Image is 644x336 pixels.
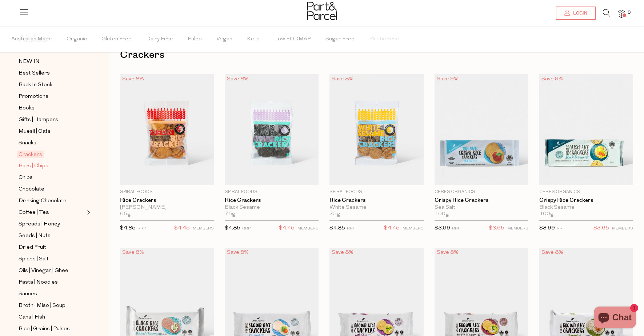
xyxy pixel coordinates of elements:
[403,227,424,231] small: MEMBERS
[120,74,214,185] img: Rice Crackers
[571,10,587,16] span: Login
[19,127,51,136] span: Muesli | Oats
[19,92,85,101] a: Promotions
[85,208,90,217] button: Expand/Collapse Coffee | Tea
[19,255,85,264] a: Spices | Salt
[225,248,251,257] div: Save 8%
[19,139,36,148] span: Snacks
[216,27,232,52] span: Vegan
[329,74,423,185] img: Rice Crackers
[539,204,633,211] div: Black Sesame
[307,2,337,20] img: Part&Parcel
[19,220,60,229] span: Spreads | Honey
[19,185,85,194] a: Chocolate
[19,104,35,113] span: Books
[19,104,85,113] a: Books
[593,224,609,233] span: $3.65
[19,231,85,240] a: Seeds | Nuts
[19,278,85,287] a: Pasta | Noodles
[329,74,356,84] div: Save 8%
[137,227,146,231] small: RRP
[19,69,85,78] a: Best Sellers
[329,204,423,211] div: White Sesame
[225,211,236,217] span: 75g
[19,278,58,287] span: Pasta | Noodles
[19,232,51,240] span: Seeds | Nuts
[274,27,311,52] span: Low FODMAP
[452,227,460,231] small: RRP
[329,211,340,217] span: 75g
[539,74,565,84] div: Save 9%
[19,127,85,136] a: Muesli | Oats
[19,92,48,101] span: Promotions
[19,81,52,89] span: Back In Stock
[120,248,146,257] div: Save 8%
[225,74,319,185] img: Rice Crackers
[556,7,596,20] a: Login
[329,189,423,195] p: Spiral Foods
[19,57,40,66] span: NEW IN
[120,189,214,195] p: Spiral Foods
[19,325,70,333] span: Rice | Grains | Pulses
[19,57,85,66] a: NEW IN
[19,162,48,171] span: Bars | Chips
[539,211,554,217] span: 100g
[435,248,461,257] div: Save 8%
[120,211,131,217] span: 65g
[19,173,33,182] span: Chips
[507,227,528,231] small: MEMBERS
[120,74,146,84] div: Save 8%
[612,227,633,231] small: MEMBERS
[19,266,85,275] a: Oils | Vinegar | Ghee
[19,243,46,252] span: Dried Fruit
[19,196,85,205] a: Drinking Chocolate
[19,139,85,148] a: Snacks
[120,197,214,204] a: Rice Crackers
[19,313,85,322] a: Cans | Fish
[489,224,504,233] span: $3.65
[17,151,44,158] span: Crackers
[19,301,65,310] span: Broth | Miso | Soup
[19,197,67,205] span: Drinking Chocolate
[19,324,85,333] a: Rice | Grains | Pulses
[329,225,345,231] span: $4.85
[242,227,251,231] small: RRP
[247,27,260,52] span: Keto
[188,27,202,52] span: Paleo
[435,189,528,195] p: Ceres Organics
[279,224,295,233] span: $4.45
[19,208,85,217] a: Coffee | Tea
[19,69,50,78] span: Best Sellers
[193,227,214,231] small: MEMBERS
[225,197,319,204] a: Rice Crackers
[435,211,449,217] span: 100g
[225,189,319,195] p: Spiral Foods
[19,161,85,171] a: Bars | Chips
[19,185,44,194] span: Chocolate
[225,204,319,211] div: Black Sesame
[435,74,461,84] div: Save 9%
[146,27,173,52] span: Dairy Free
[626,9,632,16] span: 0
[592,307,638,330] inbox-online-store-chat: Shopify online store chat
[19,267,68,275] span: Oils | Vinegar | Ghee
[19,301,85,310] a: Broth | Miso | Soup
[19,115,85,124] a: Gifts | Hampers
[67,27,87,52] span: Organic
[435,197,528,204] a: Crispy Rice Crackers
[539,225,555,231] span: $3.99
[347,227,355,231] small: RRP
[435,225,450,231] span: $3.99
[325,27,355,52] span: Sugar Free
[19,243,85,252] a: Dried Fruit
[539,189,633,195] p: Ceres Organics
[19,290,37,299] span: Sauces
[539,74,633,185] img: Crispy Rice Crackers
[618,10,625,17] a: 0
[539,197,633,204] a: Crispy Rice Crackers
[557,227,565,231] small: RRP
[19,289,85,299] a: Sauces
[225,74,251,84] div: Save 8%
[435,204,528,211] div: Sea Salt
[120,204,214,211] div: [PERSON_NAME]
